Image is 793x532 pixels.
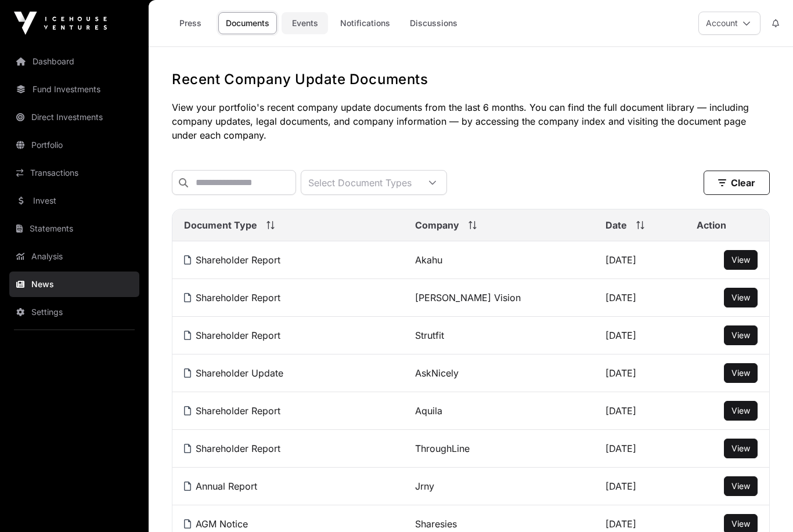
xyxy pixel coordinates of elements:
a: View [731,254,750,266]
button: View [724,401,758,421]
button: View [724,325,758,345]
a: Analysis [9,244,139,269]
td: [DATE] [594,430,686,468]
a: News [9,272,139,297]
span: View [731,368,750,378]
a: Direct Investments [9,104,139,130]
a: Fund Investments [9,77,139,102]
td: [DATE] [594,317,686,354]
a: View [731,443,750,454]
a: Shareholder Report [184,443,280,454]
button: View [724,250,758,270]
a: Statements [9,216,139,241]
a: Shareholder Report [184,254,280,266]
a: AGM Notice [184,518,248,530]
a: Invest [9,188,139,213]
a: AskNicely [415,367,459,379]
span: Document Type [184,218,257,232]
span: View [731,519,750,529]
iframe: Chat Widget [735,476,793,532]
button: View [724,439,758,458]
td: [DATE] [594,468,686,505]
a: Discussions [402,12,465,34]
a: Dashboard [9,49,139,74]
a: Documents [218,12,277,34]
a: Transactions [9,160,139,186]
span: View [731,406,750,415]
span: View [731,443,750,453]
button: Clear [704,171,770,195]
a: Jrny [415,480,434,492]
a: Notifications [333,12,398,34]
span: Company [415,218,459,232]
a: Aquila [415,405,442,417]
a: Shareholder Update [184,367,283,379]
td: [DATE] [594,392,686,430]
a: View [731,367,750,379]
p: View your portfolio's recent company update documents from the last 6 months. You can find the fu... [172,100,770,142]
button: View [724,288,758,307]
a: View [731,518,750,530]
a: Shareholder Report [184,292,280,303]
a: Akahu [415,254,442,266]
a: ThroughLine [415,443,470,454]
a: Strutfit [415,330,444,341]
span: View [731,330,750,340]
a: Shareholder Report [184,405,280,417]
a: Sharesies [415,518,457,530]
td: [DATE] [594,279,686,317]
button: View [724,363,758,383]
button: View [724,476,758,496]
td: [DATE] [594,354,686,392]
a: [PERSON_NAME] Vision [415,292,521,303]
span: View [731,255,750,265]
a: Shareholder Report [184,330,280,341]
a: View [731,480,750,492]
a: View [731,330,750,341]
span: View [731,292,750,302]
button: Account [698,12,760,35]
a: Settings [9,299,139,325]
a: View [731,405,750,417]
a: Press [167,12,214,34]
a: Annual Report [184,480,257,492]
h1: Recent Company Update Documents [172,70,770,89]
img: Icehouse Ventures Logo [14,12,107,35]
span: Action [697,218,726,232]
div: Select Document Types [301,171,419,194]
span: View [731,481,750,491]
a: View [731,292,750,303]
span: Date [605,218,627,232]
a: Portfolio [9,132,139,158]
td: [DATE] [594,241,686,279]
a: Events [282,12,328,34]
